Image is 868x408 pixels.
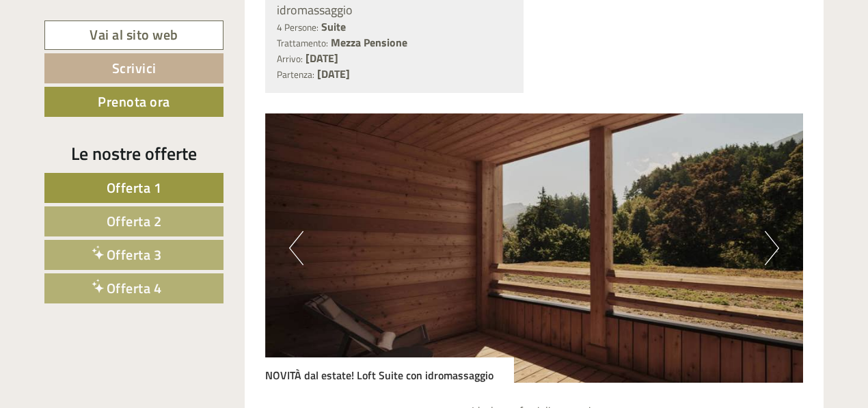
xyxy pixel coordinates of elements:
[277,36,328,50] small: Trattamento:
[44,21,223,50] a: Vai al sito web
[277,68,314,81] small: Partenza:
[331,34,407,51] b: Mezza Pensione
[44,53,223,83] a: Scrivici
[107,277,162,299] span: Offerta 4
[277,21,318,34] small: 4 Persone:
[317,66,350,82] b: [DATE]
[107,210,162,232] span: Offerta 2
[44,141,223,166] div: Le nostre offerte
[289,231,303,265] button: Previous
[107,177,162,198] span: Offerta 1
[306,50,338,66] b: [DATE]
[107,244,162,265] span: Offerta 3
[321,18,346,35] b: Suite
[44,87,223,117] a: Prenota ora
[765,231,779,265] button: Next
[277,52,303,66] small: Arrivo:
[265,113,804,383] img: image
[265,357,514,383] div: NOVITÀ dal estate! Loft Suite con idromassaggio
